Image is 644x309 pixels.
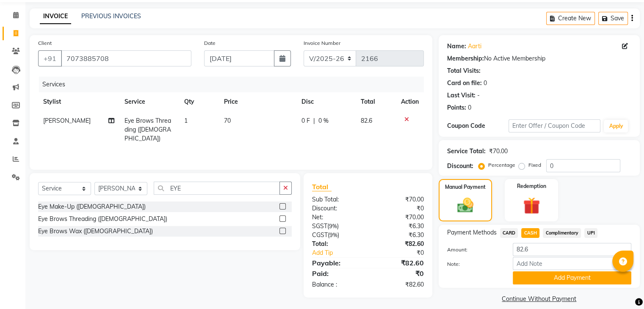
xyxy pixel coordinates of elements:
[489,147,508,156] div: ₹70.00
[306,231,368,240] div: ( )
[38,39,52,47] label: Client
[528,161,541,169] label: Fixed
[378,248,430,257] div: ₹0
[513,257,631,270] input: Add Note
[368,258,430,268] div: ₹82.60
[447,79,482,88] div: Card on file:
[368,280,430,289] div: ₹82.60
[224,117,231,124] span: 70
[447,228,497,237] span: Payment Methods
[447,91,475,100] div: Last Visit:
[154,182,280,195] input: Search or Scan
[312,182,332,191] span: Total
[584,228,597,238] span: UPI
[306,222,368,231] div: ( )
[306,195,368,204] div: Sub Total:
[441,260,506,268] label: Note:
[477,91,480,100] div: -
[43,117,91,124] span: [PERSON_NAME]
[521,228,539,238] span: CASH
[441,246,506,254] label: Amount:
[313,116,315,125] span: |
[329,232,337,238] span: 9%
[306,248,378,257] a: Add Tip
[543,228,581,238] span: Complimentary
[500,228,518,238] span: CARD
[368,204,430,213] div: ₹0
[368,195,430,204] div: ₹70.00
[368,213,430,222] div: ₹70.00
[38,227,153,236] div: Eye Brows Wax ([DEMOGRAPHIC_DATA])
[447,147,486,156] div: Service Total:
[368,240,430,248] div: ₹82.60
[306,268,368,279] div: Paid:
[306,204,368,213] div: Discount:
[447,121,509,130] div: Coupon Code
[38,202,146,211] div: Eye Make-Up ([DEMOGRAPHIC_DATA])
[40,9,71,24] a: INVOICE
[38,92,119,111] th: Stylist
[445,183,486,191] label: Manual Payment
[447,162,473,171] div: Discount:
[546,12,595,25] button: Create New
[488,161,515,169] label: Percentage
[38,215,167,223] div: Eye Brows Threading ([DEMOGRAPHIC_DATA])
[604,120,628,132] button: Apply
[119,92,179,111] th: Service
[513,271,631,284] button: Add Payment
[312,222,327,230] span: SGST
[452,196,478,215] img: _cash.svg
[301,116,310,125] span: 0 F
[513,243,631,256] input: Amount
[39,77,430,92] div: Services
[304,39,340,47] label: Invoice Number
[306,240,368,248] div: Total:
[468,103,471,112] div: 0
[396,92,424,111] th: Action
[318,116,329,125] span: 0 %
[447,54,631,63] div: No Active Membership
[179,92,219,111] th: Qty
[329,223,337,229] span: 9%
[356,92,396,111] th: Total
[368,222,430,231] div: ₹6.30
[447,66,481,75] div: Total Visits:
[440,295,638,303] a: Continue Without Payment
[219,92,296,111] th: Price
[517,182,546,190] label: Redemption
[468,42,481,51] a: Aarti
[447,54,484,63] div: Membership:
[368,268,430,279] div: ₹0
[306,280,368,289] div: Balance :
[204,39,216,47] label: Date
[184,117,188,124] span: 1
[447,42,466,51] div: Name:
[61,50,191,66] input: Search by Name/Mobile/Email/Code
[484,79,487,88] div: 0
[447,103,466,112] div: Points:
[81,12,141,20] a: PREVIOUS INVOICES
[518,195,545,216] img: _gift.svg
[312,231,328,239] span: CGST
[38,50,62,66] button: +91
[306,213,368,222] div: Net:
[296,92,356,111] th: Disc
[124,117,171,142] span: Eye Brows Threading ([DEMOGRAPHIC_DATA])
[598,12,628,25] button: Save
[509,119,601,132] input: Enter Offer / Coupon Code
[361,117,372,124] span: 82.6
[306,258,368,268] div: Payable:
[368,231,430,240] div: ₹6.30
